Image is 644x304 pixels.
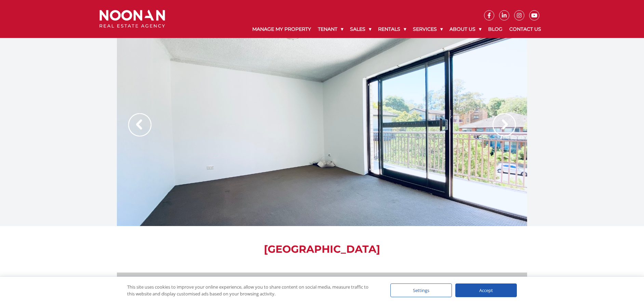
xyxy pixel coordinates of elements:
[375,21,410,38] a: Rentals
[99,10,165,28] img: Noonan Real Estate Agency
[128,113,151,136] img: Arrow slider
[506,21,545,38] a: Contact Us
[455,283,517,297] div: Accept
[347,21,375,38] a: Sales
[446,21,485,38] a: About Us
[117,243,527,255] h1: [GEOGRAPHIC_DATA]
[390,283,452,297] div: Settings
[485,21,506,38] a: Blog
[127,283,377,297] div: This site uses cookies to improve your online experience, allow you to share content on social me...
[249,21,314,38] a: Manage My Property
[493,113,516,136] img: Arrow slider
[410,21,446,38] a: Services
[314,21,347,38] a: Tenant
